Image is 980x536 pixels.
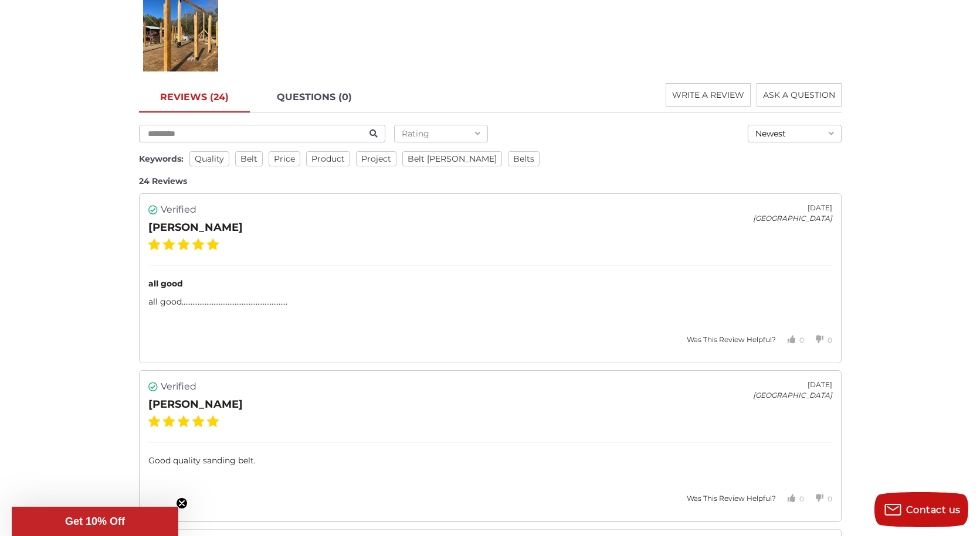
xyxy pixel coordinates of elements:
[508,151,540,166] span: belts
[12,507,178,536] div: Get 10% OffClose teaser
[874,492,968,527] button: Contact us
[148,238,160,250] label: 1 Star
[207,238,219,250] label: 5 Stars
[65,515,125,527] span: Get 10% Off
[148,382,158,391] i: Verified user
[804,326,832,354] button: Votes Down
[906,504,961,515] span: Contact us
[176,497,188,509] button: Close teaser
[192,238,204,250] label: 4 Stars
[139,153,184,164] span: Keywords:
[161,203,196,217] span: Verified
[148,397,243,412] div: [PERSON_NAME]
[148,415,160,427] label: 1 Star
[148,455,256,466] span: Good quality sanding belt.
[753,380,832,390] div: [DATE]
[828,336,832,344] span: 0
[748,125,842,142] button: Newest
[161,380,196,394] span: Verified
[163,238,175,250] label: 2 Stars
[139,175,842,187] div: 24 Reviews
[666,83,751,107] button: WRITE A REVIEW
[148,205,158,214] i: Verified user
[189,151,229,166] span: quality
[235,151,263,166] span: belt
[755,128,786,139] span: Newest
[757,83,842,107] button: ASK A QUESTION
[804,484,832,513] button: Votes Down
[163,415,175,427] label: 2 Stars
[207,415,219,427] label: 5 Stars
[356,151,396,166] span: project
[178,238,189,250] label: 3 Stars
[306,151,350,166] span: product
[672,90,744,100] span: WRITE A REVIEW
[402,151,502,166] span: belt [PERSON_NAME]
[753,203,832,213] div: [DATE]
[687,493,776,504] div: Was This Review Helpful?
[687,334,776,345] div: Was This Review Helpful?
[192,415,204,427] label: 4 Stars
[828,494,832,503] span: 0
[148,220,243,235] div: [PERSON_NAME]
[799,336,804,344] span: 0
[394,125,488,142] button: Rating
[799,494,804,503] span: 0
[763,90,835,100] span: ASK A QUESTION
[256,83,373,112] a: QUESTIONS (0)
[178,415,189,427] label: 3 Stars
[753,213,832,224] div: [GEOGRAPHIC_DATA]
[776,326,804,354] button: Votes Up
[269,151,300,166] span: price
[148,296,287,307] span: all good............................................................
[402,128,429,139] span: Rating
[148,278,832,290] div: all good
[776,484,804,513] button: Votes Up
[753,390,832,401] div: [GEOGRAPHIC_DATA]
[139,83,250,112] a: REVIEWS (24)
